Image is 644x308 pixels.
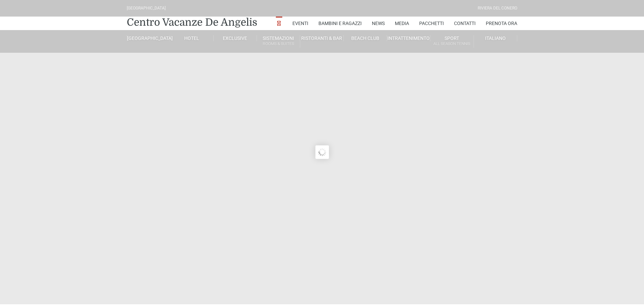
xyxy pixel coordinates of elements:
a: SportAll Season Tennis [430,35,474,48]
a: Bambini e Ragazzi [318,17,362,30]
small: Rooms & Suites [257,41,300,47]
a: Eventi [292,17,308,30]
a: News [372,17,385,30]
a: Italiano [474,35,517,41]
div: Riviera Del Conero [478,5,517,11]
span: Italiano [485,35,506,41]
a: [GEOGRAPHIC_DATA] [127,35,170,41]
a: Beach Club [344,35,387,41]
small: All Season Tennis [430,41,473,47]
a: Exclusive [214,35,257,41]
a: Centro Vacanze De Angelis [127,16,257,29]
a: Prenota Ora [486,17,517,30]
a: Hotel [170,35,213,41]
a: SistemazioniRooms & Suites [257,35,300,48]
a: Contatti [454,17,476,30]
a: Intrattenimento [387,35,430,41]
a: Pacchetti [419,17,444,30]
a: Ristoranti & Bar [300,35,343,41]
div: [GEOGRAPHIC_DATA] [127,5,166,11]
a: Media [395,17,409,30]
